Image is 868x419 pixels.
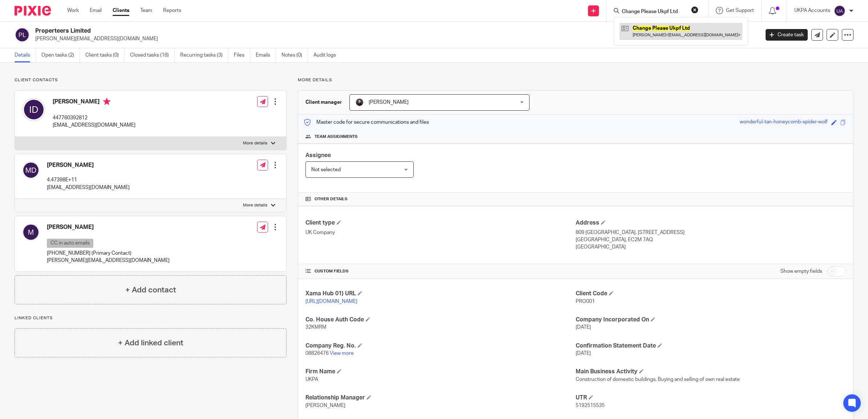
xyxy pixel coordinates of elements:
[130,48,175,62] a: Closed tasks (18)
[47,257,170,264] p: [PERSON_NAME][EMAIL_ADDRESS][DOMAIN_NAME]
[576,325,591,330] span: [DATE]
[576,351,591,356] span: [DATE]
[576,342,846,350] h4: Confirmation Statement Date
[103,98,110,105] i: Primary
[794,7,830,14] p: UKPA Accounts
[304,119,429,126] p: Master code for secure communications and files
[35,27,611,35] h2: Properteers Limited
[22,161,40,179] img: svg%3E
[67,7,79,14] a: Work
[47,176,130,184] p: 4.47398E+11
[740,118,828,127] div: wonderful-tan-honeycomb-spider-wolf
[766,29,808,41] a: Create task
[315,134,358,140] span: Team assignments
[85,48,125,62] a: Client tasks (0)
[298,77,853,83] p: More details
[41,48,80,62] a: Open tasks (2)
[576,299,595,304] span: PRO001
[47,239,93,248] p: CC in auto emails
[305,219,576,227] h4: Client type
[180,48,228,62] a: Recurring tasks (3)
[305,403,345,408] span: [PERSON_NAME]
[47,250,170,257] p: [PHONE_NUMBER] (Primary Contact)
[330,351,354,356] a: View more
[22,223,40,241] img: svg%3E
[305,342,576,350] h4: Company Reg. No.
[576,377,740,382] span: Construction of domestic buildings, Buying and selling of own real estate
[576,403,605,408] span: 5192515535
[576,229,846,236] p: 809 [GEOGRAPHIC_DATA], [STREET_ADDRESS]
[576,368,846,375] h4: Main Business Activity
[125,284,176,296] h4: + Add contact
[305,229,576,236] p: UK Company
[47,161,130,169] h4: [PERSON_NAME]
[780,268,822,275] label: Show empty fields
[305,394,576,402] h4: Relationship Manager
[118,337,183,349] h4: + Add linked client
[576,290,846,297] h4: Client Code
[35,35,755,42] p: [PERSON_NAME][EMAIL_ADDRESS][DOMAIN_NAME]
[834,5,845,17] img: svg%3E
[113,7,129,14] a: Clients
[53,114,135,122] p: 447760392812
[315,196,348,202] span: Other details
[90,7,102,14] a: Email
[53,122,135,129] p: [EMAIL_ADDRESS][DOMAIN_NAME]
[576,316,846,324] h4: Company Incorporated On
[243,140,267,146] p: More details
[163,7,181,14] a: Reports
[621,9,686,15] input: Search
[576,243,846,251] p: [GEOGRAPHIC_DATA]
[305,351,329,356] span: 08826476
[234,48,250,62] a: Files
[47,184,130,191] p: [EMAIL_ADDRESS][DOMAIN_NAME]
[53,98,135,107] h4: [PERSON_NAME]
[256,48,276,62] a: Emails
[15,77,287,83] p: Client contacts
[576,236,846,243] p: [GEOGRAPHIC_DATA], EC2M 7AQ
[305,152,331,158] span: Assignee
[15,315,287,321] p: Linked clients
[305,325,326,330] span: 32KMRM
[281,48,308,62] a: Notes (0)
[15,48,36,62] a: Details
[305,316,576,324] h4: Co. House Auth Code
[243,202,267,208] p: More details
[140,7,152,14] a: Team
[47,223,170,231] h4: [PERSON_NAME]
[305,368,576,375] h4: Firm Name
[726,8,754,13] span: Get Support
[313,48,341,62] a: Audit logs
[305,290,576,297] h4: Xama Hub 01) URL
[15,27,30,42] img: svg%3E
[22,98,45,121] img: svg%3E
[691,6,698,13] button: Clear
[311,167,341,172] span: Not selected
[305,377,318,382] span: UKPA
[305,299,357,304] a: [URL][DOMAIN_NAME]
[305,99,342,106] h3: Client manager
[369,100,409,105] span: [PERSON_NAME]
[15,6,51,16] img: Pixie
[576,394,846,402] h4: UTR
[576,219,846,227] h4: Address
[355,98,364,107] img: My%20Photo.jpg
[305,268,576,274] h4: CUSTOM FIELDS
